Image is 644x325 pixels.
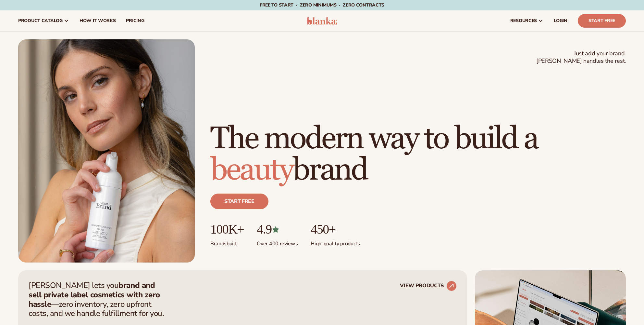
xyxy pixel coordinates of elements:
a: LOGIN [549,10,573,31]
h1: The modern way to build a brand [210,123,626,186]
p: Over 400 reviews [257,237,298,247]
a: pricing [121,10,149,31]
a: Start Free [578,14,626,28]
span: How It Works [80,18,116,23]
span: resources [510,18,537,23]
span: beauty [210,151,293,189]
a: resources [505,10,549,31]
img: logo [307,17,338,25]
a: product catalog [13,10,74,31]
p: 100K+ [210,222,244,237]
span: Free to start · ZERO minimums · ZERO contracts [260,2,384,8]
strong: brand and sell private label cosmetics with zero hassle [29,280,160,309]
a: Start free [210,194,268,209]
p: Brands built [210,237,244,247]
p: High-quality products [311,237,360,247]
p: 4.9 [257,222,298,237]
span: LOGIN [554,18,567,23]
p: [PERSON_NAME] lets you —zero inventory, zero upfront costs, and we handle fulfillment for you. [29,281,168,318]
a: How It Works [74,10,121,31]
span: Just add your brand. [PERSON_NAME] handles the rest. [536,50,626,65]
a: VIEW PRODUCTS [400,281,457,291]
img: Female holding tanning mousse. [18,39,195,263]
span: product catalog [18,18,63,23]
span: pricing [126,18,144,23]
p: 450+ [311,222,360,237]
